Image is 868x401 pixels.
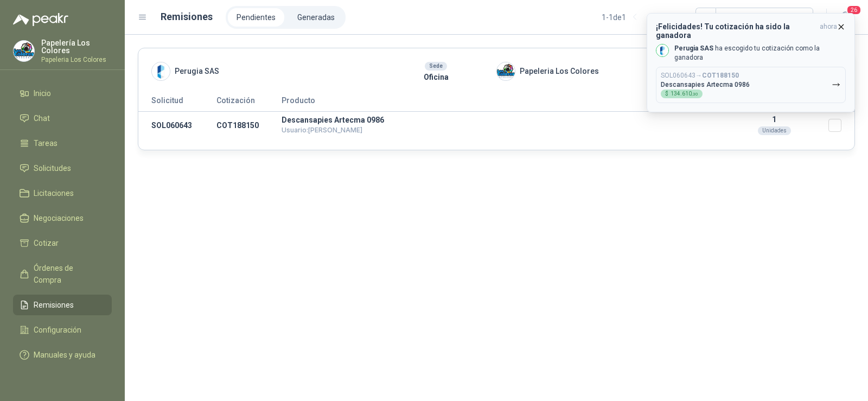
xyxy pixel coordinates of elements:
[661,81,750,88] p: Descansapies Artecma 0986
[34,237,59,249] span: Cotizar
[656,44,668,56] img: Company Logo
[228,8,284,27] a: Pendientes
[216,112,282,139] td: COT188150
[13,158,112,179] a: Solicitudes
[13,108,112,129] a: Chat
[13,208,112,228] a: Negociaciones
[13,83,112,104] a: Inicio
[34,262,101,286] span: Órdenes de Compra
[13,13,68,26] img: Logo peakr
[674,44,846,62] p: ha escogido tu cotización como la ganadora
[702,72,739,79] b: COT188150
[375,71,496,83] p: Oficina
[835,8,855,27] button: 26
[282,116,720,124] p: Descansapies Artecma 0986
[34,212,84,224] span: Negociaciones
[34,324,81,336] span: Configuración
[34,187,74,199] span: Licitaciones
[34,87,51,99] span: Inicio
[656,22,815,40] h3: ¡Felicidades! Tu cotización ha sido la ganadora
[520,65,599,77] span: Papeleria Los Colores
[289,8,343,27] a: Generadas
[661,72,739,80] p: SOL060643 →
[41,56,112,63] p: Papeleria Los Colores
[34,137,58,149] span: Tareas
[216,94,282,112] th: Cotización
[13,345,112,365] a: Manuales y ayuda
[175,65,219,77] span: Perugia SAS
[282,94,720,112] th: Producto
[138,112,216,139] td: SOL060643
[161,9,213,24] h1: Remisiones
[34,162,71,174] span: Solicitudes
[661,90,703,98] div: $
[828,112,854,139] td: Seleccionar/deseleccionar
[13,133,112,154] a: Tareas
[282,126,362,134] span: Usuario: [PERSON_NAME]
[138,94,216,112] th: Solicitud
[34,349,95,361] span: Manuales y ayuda
[656,67,846,103] button: SOL060643→COT188150Descansapies Artecma 0986$134.610,30
[647,13,855,112] button: ¡Felicidades! Tu cotización ha sido la ganadoraahora Company LogoPerugia SAS ha escogido tu cotiz...
[497,62,515,80] img: Company Logo
[425,62,447,71] div: Sede
[14,41,34,61] img: Company Logo
[602,9,661,26] div: 1 - 1 de 1
[692,92,698,97] span: ,30
[13,320,112,340] a: Configuración
[34,299,74,311] span: Remisiones
[758,126,791,135] div: Unidades
[13,295,112,315] a: Remisiones
[846,5,861,15] span: 26
[820,22,837,40] span: ahora
[671,91,698,97] span: 134.610
[34,112,50,124] span: Chat
[41,39,112,54] p: Papelería Los Colores
[674,44,713,52] b: Perugia SAS
[13,258,112,290] a: Órdenes de Compra
[13,233,112,253] a: Cotizar
[13,183,112,203] a: Licitaciones
[152,62,170,80] img: Company Logo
